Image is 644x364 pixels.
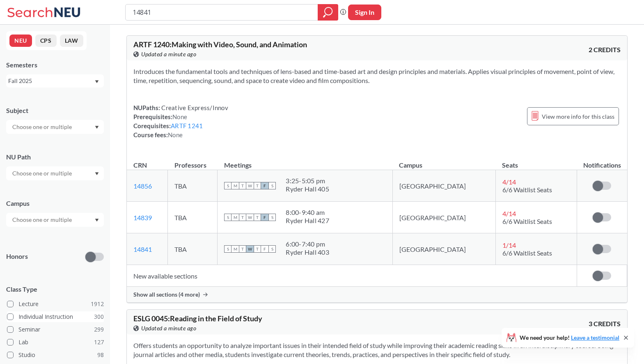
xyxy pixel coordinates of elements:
[502,210,516,217] span: 4 / 14
[239,245,246,253] span: T
[239,182,246,189] span: T
[589,45,621,54] span: 2 CREDITS
[502,178,516,186] span: 4 / 14
[348,5,381,20] button: Sign In
[286,240,329,248] div: 6:00 - 7:40 pm
[160,104,228,111] span: Creative Express/Innov
[392,152,495,170] th: Campus
[246,182,254,189] span: W
[231,214,239,221] span: M
[286,217,329,225] div: Ryder Hall 427
[502,217,552,225] span: 6/6 Waitlist Seats
[254,245,261,253] span: T
[168,170,218,202] td: TBA
[7,324,104,335] label: Seminar
[502,241,516,249] span: 1 / 14
[141,50,196,59] span: Updated a minute ago
[172,113,187,120] span: None
[7,350,104,360] label: Studio
[589,319,621,328] span: 3 CREDITS
[8,168,77,178] input: Choose one or multiple
[224,245,231,253] span: S
[97,350,104,359] span: 98
[6,106,104,115] div: Subject
[231,182,239,189] span: M
[6,285,104,294] span: Class Type
[168,152,218,170] th: Professors
[7,337,104,348] label: Lab
[141,324,196,333] span: Updated a minute ago
[8,215,77,225] input: Choose one or multiple
[6,166,104,180] div: Dropdown arrow
[133,214,152,221] a: 14839
[95,126,99,129] svg: Dropdown arrow
[286,208,329,217] div: 8:00 - 9:40 am
[94,325,104,334] span: 299
[392,233,495,265] td: [GEOGRAPHIC_DATA]
[133,182,152,190] a: 14856
[8,122,77,132] input: Choose one or multiple
[8,76,94,85] div: Fall 2025
[133,67,621,85] section: Introduces the fundamental tools and techniques of lens-based and time-based art and design princ...
[246,214,254,221] span: W
[577,152,627,170] th: Notifications
[6,252,28,261] p: Honors
[94,312,104,321] span: 300
[133,341,621,359] section: Offers students an opportunity to analyze important issues in their intended field of study while...
[95,80,99,83] svg: Dropdown arrow
[218,152,392,170] th: Meetings
[6,213,104,227] div: Dropdown arrow
[171,122,203,129] a: ARTF 1241
[7,299,104,309] label: Lecture
[571,334,619,341] a: Leave a testimonial
[6,120,104,134] div: Dropdown arrow
[261,182,268,189] span: F
[261,214,268,221] span: F
[95,172,99,175] svg: Dropdown arrow
[6,74,104,88] div: Fall 2025Dropdown arrow
[323,7,333,18] svg: magnifying glass
[132,5,312,19] input: Class, professor, course number, "phrase"
[392,170,495,202] td: [GEOGRAPHIC_DATA]
[133,314,262,323] span: ESLG 0045 : Reading in the Field of Study
[127,287,627,302] div: Show all sections (4 more)
[60,35,83,47] button: LAW
[168,202,218,233] td: TBA
[286,248,329,256] div: Ryder Hall 403
[286,177,329,185] div: 3:25 - 5:05 pm
[495,152,577,170] th: Seats
[502,249,552,257] span: 6/6 Waitlist Seats
[268,214,276,221] span: S
[261,245,268,253] span: F
[95,219,99,222] svg: Dropdown arrow
[254,182,261,189] span: T
[35,35,57,47] button: CPS
[6,60,104,69] div: Semesters
[239,214,246,221] span: T
[286,185,329,193] div: Ryder Hall 405
[224,214,231,221] span: S
[542,111,614,122] span: View more info for this class
[268,245,276,253] span: S
[6,199,104,208] div: Campus
[7,311,104,322] label: Individual Instruction
[94,338,104,347] span: 127
[133,40,307,49] span: ARTF 1240 : Making with Video, Sound, and Animation
[127,265,577,287] td: New available sections
[91,299,104,309] span: 1912
[520,335,619,341] span: We need your help!
[231,245,239,253] span: M
[133,245,152,253] a: 14841
[133,103,228,139] div: NUPaths: Prerequisites: Corequisites: Course fees:
[9,35,32,47] button: NEU
[254,214,261,221] span: T
[502,186,552,194] span: 6/6 Waitlist Seats
[224,182,231,189] span: S
[246,245,254,253] span: W
[392,202,495,233] td: [GEOGRAPHIC_DATA]
[268,182,276,189] span: S
[318,4,338,21] div: magnifying glass
[168,131,183,138] span: None
[133,291,200,298] span: Show all sections (4 more)
[168,233,218,265] td: TBA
